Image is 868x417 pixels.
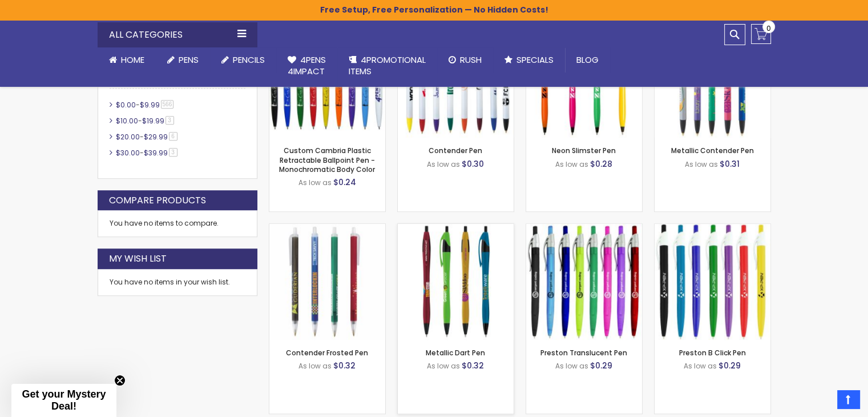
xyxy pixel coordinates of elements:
[113,100,178,110] a: $0.00-$9.99566
[460,54,482,66] span: Rush
[116,132,140,142] span: $20.00
[427,361,460,371] span: As low as
[555,159,588,169] span: As low as
[429,146,482,155] a: Contender Pen
[437,47,493,73] a: Rush
[685,159,718,169] span: As low as
[333,360,356,371] span: $0.32
[655,223,770,233] a: Preston B Click Pen
[526,224,642,340] img: Preston Translucent Pen
[462,158,484,170] span: $0.30
[555,361,588,371] span: As low as
[298,178,332,187] span: As low as
[427,159,460,169] span: As low as
[109,194,206,207] strong: Compare Products
[337,47,437,85] a: 4PROMOTIONALITEMS
[590,158,612,170] span: $0.28
[161,100,174,109] span: 566
[98,47,156,73] a: Home
[349,54,426,77] span: 4PROMOTIONAL ITEMS
[169,132,177,141] span: 6
[526,223,642,233] a: Preston Translucent Pen
[655,224,770,340] img: Preston B Click Pen
[720,158,740,170] span: $0.31
[98,210,257,237] div: You have no items to compare.
[276,47,337,85] a: 4Pens4impact
[279,146,375,174] a: Custom Cambria Plastic Retractable Ballpoint Pen - Monochromatic Body Color
[11,384,116,417] div: Get your Mystery Deal!Close teaser
[98,22,257,47] div: All Categories
[113,132,181,142] a: $20.00-$29.996
[751,24,771,44] a: 0
[462,360,484,371] span: $0.32
[113,148,181,158] a: $30.00-$39.993
[426,348,485,358] a: Metallic Dart Pen
[269,223,385,233] a: Contender Frosted Pen
[398,223,514,233] a: Metallic Dart Pen
[110,278,245,287] div: You have no items in your wish list.
[565,47,610,73] a: Blog
[114,375,126,386] button: Close teaser
[109,252,167,265] strong: My Wish List
[540,348,627,358] a: Preston Translucent Pen
[144,148,168,158] span: $39.99
[590,360,612,371] span: $0.29
[22,388,106,412] span: Get your Mystery Deal!
[121,54,144,66] span: Home
[288,54,326,77] span: 4Pens 4impact
[116,148,140,158] span: $30.00
[333,177,356,188] span: $0.24
[116,116,138,126] span: $10.00
[113,116,178,126] a: $10.00-$19.993
[140,100,160,110] span: $9.99
[576,54,599,66] span: Blog
[142,116,164,126] span: $19.99
[156,47,210,73] a: Pens
[516,54,554,66] span: Specials
[671,146,754,155] a: Metallic Contender Pen
[144,132,168,142] span: $29.99
[766,23,771,34] span: 0
[210,47,276,73] a: Pencils
[398,224,514,340] img: Metallic Dart Pen
[233,54,265,66] span: Pencils
[286,348,368,358] a: Contender Frosted Pen
[169,148,177,157] span: 3
[298,361,332,371] span: As low as
[116,100,136,110] span: $0.00
[179,54,199,66] span: Pens
[269,224,385,340] img: Contender Frosted Pen
[552,146,616,155] a: Neon Slimster Pen
[493,47,565,73] a: Specials
[165,116,174,125] span: 3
